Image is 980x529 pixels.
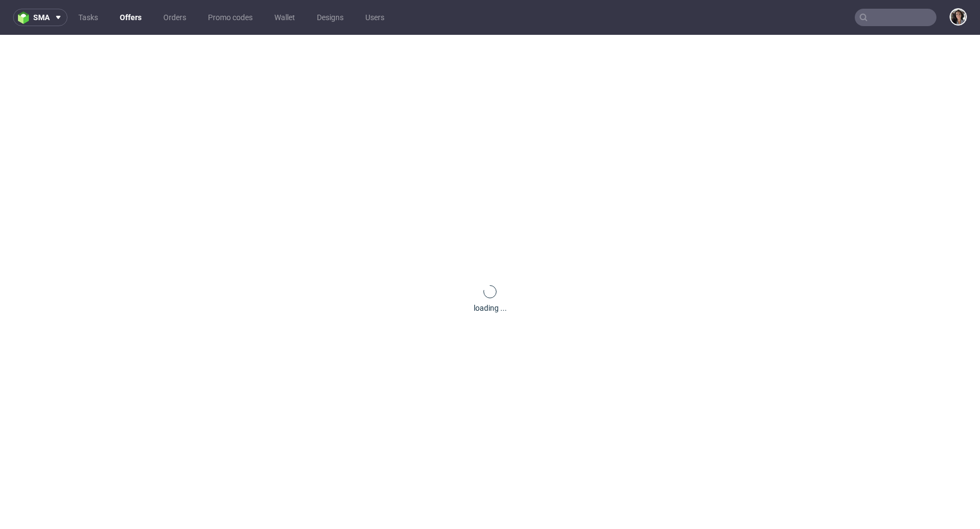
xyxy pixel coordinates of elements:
[268,9,302,26] a: Wallet
[33,14,50,21] span: sma
[72,9,105,26] a: Tasks
[474,303,507,313] div: loading ...
[201,9,259,26] a: Promo codes
[310,9,350,26] a: Designs
[951,9,966,24] img: Moreno Martinez Cristina
[359,9,391,26] a: Users
[113,9,148,26] a: Offers
[157,9,193,26] a: Orders
[18,11,33,24] img: logo
[13,9,68,26] button: sma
